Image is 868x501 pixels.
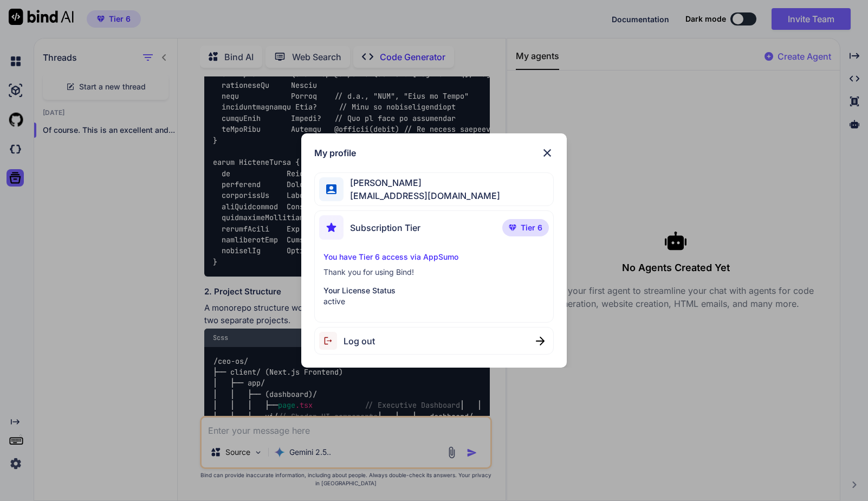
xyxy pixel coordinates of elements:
[323,285,544,296] p: Your License Status
[314,146,356,159] h1: My profile
[344,189,500,202] span: [EMAIL_ADDRESS][DOMAIN_NAME]
[319,215,344,240] img: subscription
[509,224,516,231] img: premium
[323,252,544,262] p: You have Tier 6 access via AppSumo
[350,221,420,234] span: Subscription Tier
[344,176,500,189] span: [PERSON_NAME]
[323,267,544,278] p: Thank you for using Bind!
[323,296,544,307] p: active
[319,332,344,350] img: logout
[536,337,545,345] img: close
[521,222,542,233] span: Tier 6
[344,335,375,348] span: Log out
[541,146,554,159] img: close
[326,184,336,195] img: profile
